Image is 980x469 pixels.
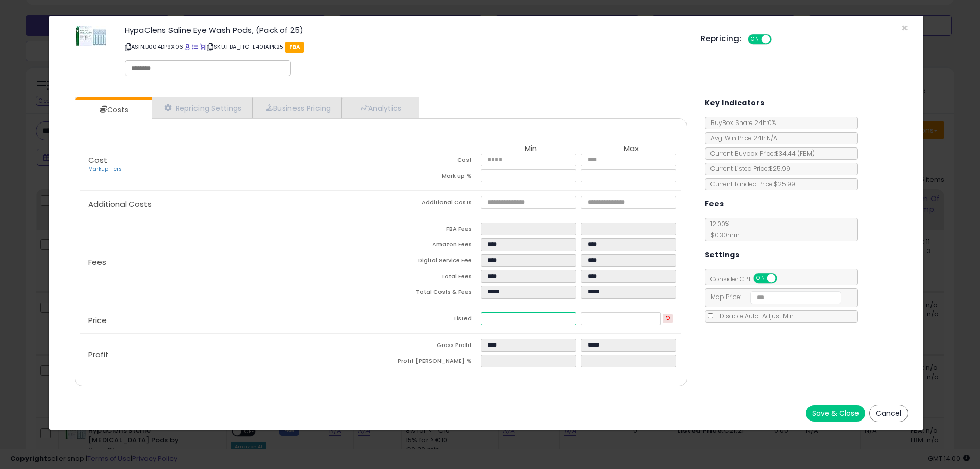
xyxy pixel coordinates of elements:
[806,405,865,422] button: Save & Close
[381,254,481,270] td: Digital Service Fee
[80,156,381,174] p: Cost
[705,164,790,173] span: Current Listed Price: $25.99
[705,118,776,127] span: BuyBox Share 24h: 0%
[381,270,481,286] td: Total Fees
[797,149,815,158] span: ( FBM )
[705,134,777,142] span: Avg. Win Price 24h: N/A
[192,43,198,51] a: All offer listings
[125,39,685,55] p: ASIN: B004DP9X06 | SKU: FBA_HC-E401APK25
[200,43,205,51] a: Your listing only
[901,20,908,35] span: ×
[705,198,724,210] h5: Fees
[749,35,762,44] span: ON
[705,180,795,188] span: Current Landed Price: $25.99
[381,238,481,254] td: Amazon Fees
[285,42,304,53] span: FBA
[775,149,815,158] span: $34.44
[381,196,481,212] td: Additional Costs
[381,312,481,328] td: Listed
[715,312,794,320] span: Disable Auto-Adjust Min
[80,258,381,266] p: Fees
[80,200,381,208] p: Additional Costs
[705,249,740,261] h5: Settings
[705,96,765,109] h5: Key Indicators
[381,223,481,238] td: FBA Fees
[381,355,481,371] td: Profit [PERSON_NAME] %
[754,274,767,283] span: ON
[705,292,842,301] span: Map Price:
[75,100,151,120] a: Costs
[481,144,581,154] th: Min
[152,97,253,118] a: Repricing Settings
[80,351,381,359] p: Profit
[775,274,792,283] span: OFF
[76,26,106,46] img: 41cDELggDTL._SL60_.jpg
[705,231,740,239] span: $0.30 min
[381,169,481,185] td: Mark up %
[581,144,681,154] th: Max
[342,97,418,118] a: Analytics
[381,339,481,355] td: Gross Profit
[88,165,122,173] a: Markup Tiers
[705,149,815,158] span: Current Buybox Price:
[185,43,190,51] a: BuyBox page
[125,26,685,34] h3: HypaClens Saline Eye Wash Pods, (Pack of 25)
[770,35,787,44] span: OFF
[381,154,481,169] td: Cost
[253,97,342,118] a: Business Pricing
[701,35,742,43] h5: Repricing:
[705,219,740,239] span: 12.00 %
[381,286,481,302] td: Total Costs & Fees
[869,405,908,422] button: Cancel
[705,275,791,283] span: Consider CPT:
[80,316,381,325] p: Price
